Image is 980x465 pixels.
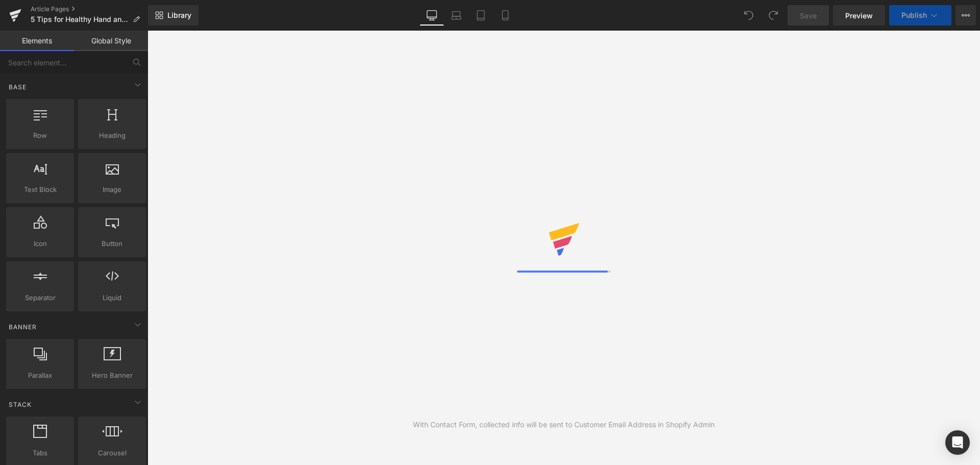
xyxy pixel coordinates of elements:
span: Icon [9,238,71,249]
span: Banner [8,322,38,332]
span: Heading [81,130,143,141]
span: Base [8,82,28,92]
a: Global Style [74,31,148,51]
span: Hero Banner [81,370,143,381]
span: Publish [901,11,927,19]
a: New Library [148,5,199,26]
span: 5 Tips for Healthy Hand and Foot Cuticles [31,15,129,23]
span: Image [81,184,143,195]
span: Stack [8,400,33,409]
span: Button [81,238,143,249]
span: Text Block [9,184,71,195]
a: Tablet [469,5,493,26]
span: Separator [9,292,71,303]
span: Tabs [9,448,71,458]
a: Mobile [493,5,518,26]
span: Row [9,130,71,141]
span: Save [800,10,817,21]
button: Publish [889,5,951,26]
a: Desktop [420,5,444,26]
div: With Contact Form, collected info will be sent to Customer Email Address in Shopify Admin [413,419,715,430]
span: Carousel [81,448,143,458]
button: Redo [763,5,783,26]
a: Laptop [444,5,469,26]
span: Parallax [9,370,71,381]
span: Library [167,11,191,20]
button: Undo [739,5,759,26]
span: Preview [845,10,873,21]
a: Preview [833,5,885,26]
span: Liquid [81,292,143,303]
a: Article Pages [31,5,148,13]
button: More [955,5,976,26]
div: Open Intercom Messenger [945,430,970,455]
